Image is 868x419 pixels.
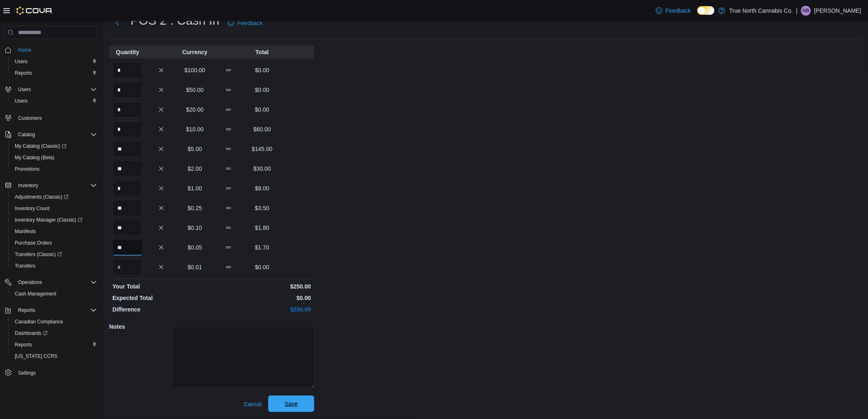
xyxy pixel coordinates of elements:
[15,263,35,269] span: Transfers
[11,328,51,338] a: Dashboards
[697,6,715,15] input: Dark Mode
[11,164,97,174] span: Promotions
[11,215,97,225] span: Inventory Manager (Classic)
[11,238,97,248] span: Purchase Orders
[11,215,86,225] a: Inventory Manager (Classic)
[180,184,210,192] p: $1.00
[11,96,31,106] a: Users
[112,48,143,56] p: Quantity
[247,263,277,271] p: $0.00
[112,305,210,314] p: Difference
[15,113,45,123] a: Customers
[15,305,39,315] button: Reports
[11,328,97,338] span: Dashboards
[18,131,35,138] span: Catalog
[15,353,57,359] span: [US_STATE] CCRS
[15,58,27,65] span: Users
[15,130,97,140] span: Catalog
[11,340,97,350] span: Reports
[803,6,810,16] span: NB
[15,45,97,55] span: Home
[18,182,38,189] span: Inventory
[112,160,143,177] input: Quantity
[15,341,32,348] span: Reports
[11,68,35,78] a: Reports
[247,204,277,212] p: $3.50
[15,205,50,212] span: Inventory Count
[5,41,97,400] nav: Complex example
[15,291,56,297] span: Cash Management
[11,68,97,78] span: Reports
[8,152,100,163] button: My Catalog (Beta)
[2,129,100,140] button: Catalog
[8,260,100,272] button: Transfers
[15,194,69,200] span: Adjustments (Classic)
[8,163,100,175] button: Promotions
[247,105,277,114] p: $0.00
[109,318,171,335] h5: Notes
[11,250,65,259] a: Transfers (Classic)
[109,15,126,31] button: Next
[8,316,100,327] button: Canadian Compliance
[180,86,210,94] p: $50.00
[11,250,97,259] span: Transfers (Classic)
[2,84,100,95] button: Users
[8,327,100,339] a: Dashboards
[11,141,70,151] a: My Catalog (Classic)
[8,95,100,107] button: Users
[8,237,100,249] button: Purchase Orders
[11,204,97,213] span: Inventory Count
[11,204,53,213] a: Inventory Count
[15,228,36,235] span: Manifests
[112,180,143,197] input: Quantity
[15,277,97,287] span: Operations
[15,166,40,172] span: Promotions
[11,192,97,202] span: Adjustments (Classic)
[8,191,100,203] a: Adjustments (Classic)
[8,249,100,260] a: Transfers (Classic)
[240,396,265,412] button: Cancel
[11,351,61,361] a: [US_STATE] CCRS
[247,86,277,94] p: $0.00
[247,184,277,192] p: $8.00
[15,181,97,190] span: Inventory
[180,204,210,212] p: $0.25
[2,44,100,56] button: Home
[15,330,48,337] span: Dashboards
[213,305,311,314] p: $250.00
[15,368,39,378] a: Settings
[247,224,277,232] p: $1.80
[2,277,100,288] button: Operations
[814,6,861,16] p: [PERSON_NAME]
[180,243,210,252] p: $0.05
[15,368,97,378] span: Settings
[15,98,27,104] span: Users
[112,200,143,216] input: Quantity
[15,154,55,161] span: My Catalog (Beta)
[11,153,97,163] span: My Catalog (Beta)
[112,259,143,275] input: Quantity
[15,240,52,246] span: Purchase Orders
[112,239,143,256] input: Quantity
[247,243,277,252] p: $1.70
[653,2,694,19] a: Feedback
[112,220,143,236] input: Quantity
[18,279,42,286] span: Operations
[16,7,53,15] img: Cova
[666,7,691,15] span: Feedback
[180,125,210,133] p: $10.00
[112,282,210,291] p: Your Total
[11,317,97,327] span: Canadian Compliance
[729,6,793,16] p: True North Cannabis Co.
[15,277,46,287] button: Operations
[8,214,100,226] a: Inventory Manager (Classic)
[8,350,100,362] button: [US_STATE] CCRS
[11,153,58,163] a: My Catalog (Beta)
[11,289,59,299] a: Cash Management
[15,70,32,76] span: Reports
[11,96,97,106] span: Users
[224,15,266,31] a: Feedback
[112,101,143,118] input: Quantity
[180,145,210,153] p: $5.00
